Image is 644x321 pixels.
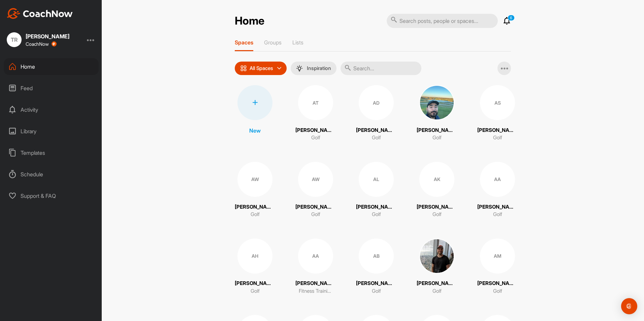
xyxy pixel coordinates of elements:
[480,162,515,197] div: AA
[296,65,303,72] img: menuIcon
[311,134,320,142] p: Golf
[419,162,454,197] div: AK
[356,239,396,295] a: AB[PERSON_NAME]Golf
[432,287,442,295] p: Golf
[7,8,73,19] img: CoachNow
[372,287,381,295] p: Golf
[477,280,518,287] p: [PERSON_NAME]
[477,203,518,211] p: [PERSON_NAME]
[235,39,253,46] p: Spaces
[432,211,442,218] p: Golf
[240,65,247,72] img: icon
[295,162,336,218] a: AW[PERSON_NAME]Golf
[417,162,457,218] a: AK[PERSON_NAME]Golf
[311,211,320,218] p: Golf
[4,58,99,75] div: Home
[359,162,394,197] div: AL
[621,298,637,314] div: Open Intercom Messenger
[298,85,333,120] div: AT
[417,239,457,295] a: [PERSON_NAME]Golf
[356,85,396,142] a: AD[PERSON_NAME]Golf
[4,123,99,140] div: Library
[477,239,518,295] a: AM[PERSON_NAME]Golf
[419,239,454,274] img: square_2c2befc02944760e7127010d6a1749cf.jpg
[237,162,272,197] div: AW
[387,14,498,28] input: Search posts, people or spaces...
[235,162,275,218] a: AW[PERSON_NAME]Golf
[432,134,442,142] p: Golf
[235,239,275,295] a: AH[PERSON_NAME]Golf
[493,134,502,142] p: Golf
[417,85,457,142] a: [PERSON_NAME]Golf
[477,85,518,142] a: AS[PERSON_NAME]Golf
[419,85,454,120] img: square_5bc80f7ebff3b9df8e768c556ab84f84.jpg
[298,239,333,274] div: AA
[372,211,381,218] p: Golf
[295,127,336,134] p: [PERSON_NAME]
[359,85,394,120] div: AD
[237,239,272,274] div: AH
[356,162,396,218] a: AL[PERSON_NAME]Golf
[4,187,99,204] div: Support & FAQ
[235,14,264,28] h2: Home
[235,280,275,287] p: [PERSON_NAME]
[299,287,332,295] p: Fitness Training
[508,15,515,21] p: 6
[341,62,421,75] input: Search...
[417,127,457,134] p: [PERSON_NAME]
[292,39,303,46] p: Lists
[264,39,282,46] p: Groups
[4,166,99,183] div: Schedule
[372,134,381,142] p: Golf
[295,280,336,287] p: [PERSON_NAME]
[4,101,99,118] div: Activity
[295,85,336,142] a: AT[PERSON_NAME]Golf
[417,203,457,211] p: [PERSON_NAME]
[356,280,396,287] p: [PERSON_NAME]
[477,127,518,134] p: [PERSON_NAME]
[295,239,336,295] a: AA[PERSON_NAME]Fitness Training
[4,80,99,97] div: Feed
[4,144,99,161] div: Templates
[480,85,515,120] div: AS
[417,280,457,287] p: [PERSON_NAME]
[480,239,515,274] div: AM
[307,66,331,71] p: Inspiration
[356,127,396,134] p: [PERSON_NAME]
[251,211,260,218] p: Golf
[298,162,333,197] div: AW
[356,203,396,211] p: [PERSON_NAME]
[493,211,502,218] p: Golf
[7,32,22,47] div: TR
[251,287,260,295] p: Golf
[26,41,57,47] div: CoachNow
[359,239,394,274] div: AB
[249,127,261,135] p: New
[493,287,502,295] p: Golf
[477,162,518,218] a: AA[PERSON_NAME]Golf
[295,203,336,211] p: [PERSON_NAME]
[250,66,273,71] p: All Spaces
[26,34,69,39] div: [PERSON_NAME]
[235,203,275,211] p: [PERSON_NAME]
